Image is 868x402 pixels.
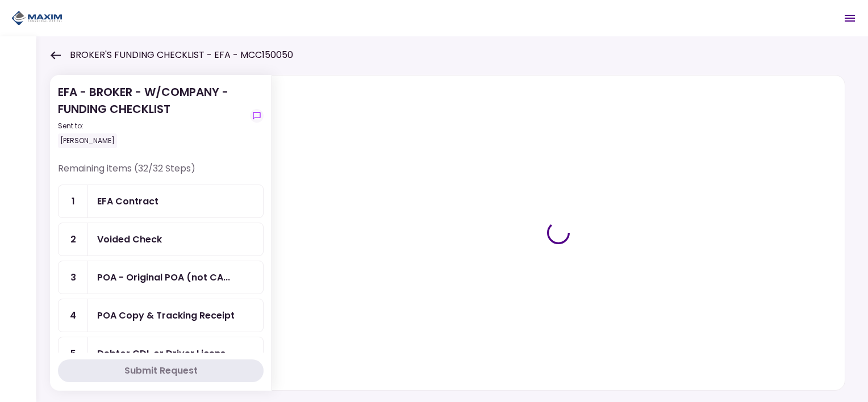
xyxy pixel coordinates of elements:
[97,232,162,246] div: Voided Check
[124,364,198,378] div: Submit Request
[58,83,245,148] div: EFA - BROKER - W/COMPANY - FUNDING CHECKLIST
[250,109,264,123] button: show-messages
[59,185,88,217] div: 1
[58,299,264,332] a: 4POA Copy & Tracking Receipt
[97,346,232,361] div: Debtor CDL or Driver License
[836,5,863,32] button: Open menu
[70,48,293,62] h1: BROKER'S FUNDING CHECKLIST - EFA - MCC150050
[97,194,158,208] div: EFA Contract
[59,337,88,370] div: 5
[59,261,88,294] div: 3
[11,10,62,27] img: Partner icon
[59,299,88,332] div: 4
[58,359,264,382] button: Submit Request
[97,308,235,323] div: POA Copy & Tracking Receipt
[59,223,88,256] div: 2
[58,223,264,256] a: 2Voided Check
[58,121,245,131] div: Sent to:
[58,261,264,294] a: 3POA - Original POA (not CA or GA)
[58,162,264,185] div: Remaining items (32/32 Steps)
[58,337,264,370] a: 5Debtor CDL or Driver License
[97,270,230,284] div: POA - Original POA (not CA or GA)
[58,133,117,148] div: [PERSON_NAME]
[58,185,264,218] a: 1EFA Contract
